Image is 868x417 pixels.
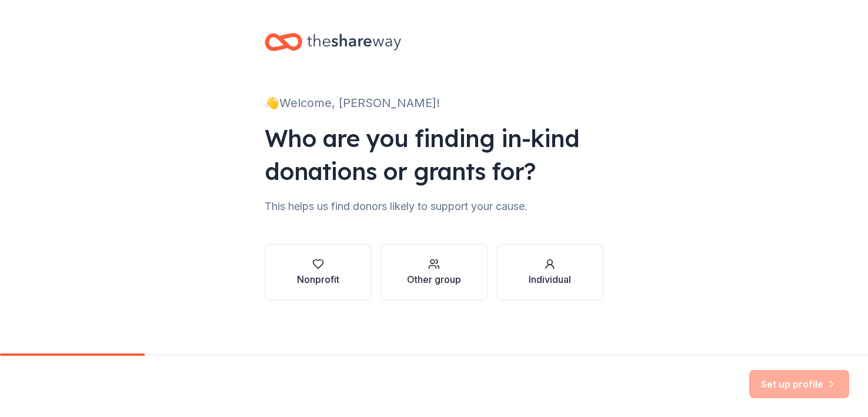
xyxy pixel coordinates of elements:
[497,244,603,301] button: Individual
[380,244,487,301] button: Other group
[407,272,461,286] div: Other group
[529,272,571,286] div: Individual
[297,272,339,286] div: Nonprofit
[265,244,371,301] button: Nonprofit
[265,94,603,112] div: 👋 Welcome, [PERSON_NAME]!
[265,197,603,216] div: This helps us find donors likely to support your cause.
[265,122,603,188] div: Who are you finding in-kind donations or grants for?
